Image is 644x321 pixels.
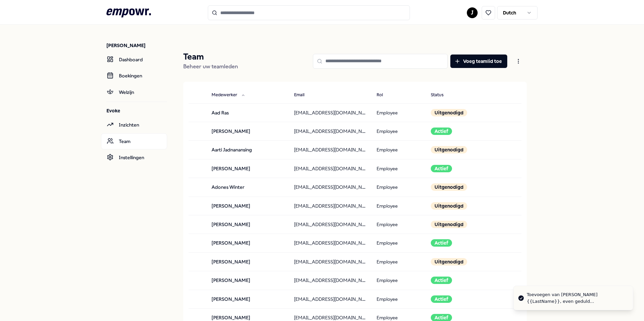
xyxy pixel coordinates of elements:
[101,117,167,133] a: Inzichten
[206,88,251,102] button: Medewerker
[371,141,426,159] td: Employee
[101,68,167,84] a: Boekingen
[289,141,371,159] td: [EMAIL_ADDRESS][DOMAIN_NAME]
[289,271,371,290] td: [EMAIL_ADDRESS][DOMAIN_NAME]
[289,178,371,197] td: [EMAIL_ADDRESS][DOMAIN_NAME]
[208,5,410,20] input: Search for products, categories or subcategories
[206,197,289,215] td: [PERSON_NAME]
[371,103,426,122] td: Employee
[371,88,396,102] button: Rol
[206,159,289,178] td: [PERSON_NAME]
[101,149,167,166] a: Instellingen
[431,221,467,228] div: Uitgenodigd
[431,258,467,265] div: Uitgenodigd
[371,215,426,234] td: Employee
[289,252,371,271] td: [EMAIL_ADDRESS][DOMAIN_NAME]
[206,122,289,140] td: [PERSON_NAME]
[431,146,467,153] div: Uitgenodigd
[289,122,371,140] td: [EMAIL_ADDRESS][DOMAIN_NAME]
[467,7,478,18] button: J
[431,128,452,135] div: Actief
[371,271,426,290] td: Employee
[431,183,467,191] div: Uitgenodigd
[289,88,318,102] button: Email
[371,197,426,215] td: Employee
[371,178,426,197] td: Employee
[101,84,167,100] a: Welzijn
[206,215,289,234] td: [PERSON_NAME]
[106,107,167,114] p: Evoke
[106,42,167,49] p: [PERSON_NAME]
[101,133,167,149] a: Team
[206,271,289,290] td: [PERSON_NAME]
[289,103,371,122] td: [EMAIL_ADDRESS][DOMAIN_NAME]
[371,159,426,178] td: Employee
[371,234,426,252] td: Employee
[206,234,289,252] td: [PERSON_NAME]
[206,178,289,197] td: Adones Winter
[371,122,426,140] td: Employee
[431,277,452,284] div: Actief
[289,234,371,252] td: [EMAIL_ADDRESS][DOMAIN_NAME]
[510,55,527,68] button: Open menu
[206,141,289,159] td: Aarti Jadnanansing
[183,51,238,62] p: Team
[206,252,289,271] td: [PERSON_NAME]
[289,159,371,178] td: [EMAIL_ADDRESS][DOMAIN_NAME]
[431,239,452,247] div: Actief
[206,103,289,122] td: Aad Ras
[431,109,467,116] div: Uitgenodigd
[425,88,457,102] button: Status
[431,202,467,210] div: Uitgenodigd
[289,197,371,215] td: [EMAIL_ADDRESS][DOMAIN_NAME]
[101,51,167,68] a: Dashboard
[431,165,452,172] div: Actief
[371,252,426,271] td: Employee
[289,215,371,234] td: [EMAIL_ADDRESS][DOMAIN_NAME]
[527,291,627,305] div: Toevoegen van [PERSON_NAME] {{LastName}}, even geduld...
[183,63,238,70] span: Beheer uw teamleden
[450,55,507,68] button: Voeg teamlid toe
